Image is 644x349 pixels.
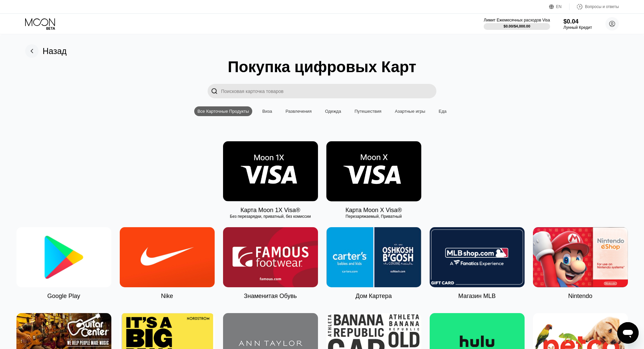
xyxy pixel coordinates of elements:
[356,293,392,300] div: Дом Картера
[161,293,173,300] div: Nike
[503,24,530,28] div: $0.00 / $4,000.00
[326,214,421,219] div: Перезаряжаемый, Приватный
[198,109,249,114] div: Все Карточные Продукты
[325,109,341,114] div: Одежда
[563,25,592,30] div: Лунный Кредит
[194,106,252,116] div: Все Карточные Продукты
[47,293,80,300] div: Google Play
[458,293,495,300] div: Магазин MLB
[223,214,318,219] div: Без перезарядки, приватный, без комиссии
[240,207,300,214] div: Карта Moon 1X Visa®
[484,18,550,22] div: Лимит Ежемесячных расходов Visa
[568,293,592,300] div: Nintendo
[322,106,344,116] div: Одежда
[563,18,592,30] div: $0.04Лунный Кредит
[262,109,272,114] div: Виза
[439,109,447,114] div: Еда
[211,87,218,95] div: 
[221,84,436,98] input: Поисковая карточка товаров
[244,293,297,300] div: Знаменитая Обувь
[285,109,312,114] div: Развлечения
[43,46,67,56] div: Назад
[484,18,550,30] div: Лимит Ежемесячных расходов Visa$0.00/$4,000.00
[585,4,619,9] div: Вопросы и ответы
[556,4,562,9] div: EN
[208,84,221,98] div: 
[351,106,385,116] div: Путешествия
[435,106,450,116] div: Еда
[617,322,639,344] iframe: Кнопка, открывающая окно обмена сообщениями; идёт разговор
[570,3,619,10] div: Вопросы и ответы
[549,3,570,10] div: EN
[228,58,416,76] div: Покупка цифровых Карт
[259,106,275,116] div: Виза
[563,18,592,25] div: $0.04
[391,106,429,116] div: Азартные игры
[345,207,402,214] div: Карта Moon X Visa®
[282,106,315,116] div: Развлечения
[25,44,67,58] div: Назад
[355,109,381,114] div: Путешествия
[395,109,425,114] div: Азартные игры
